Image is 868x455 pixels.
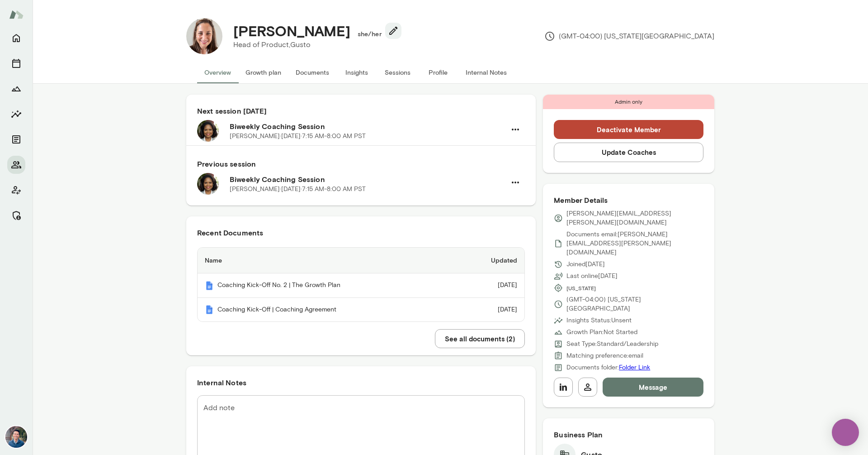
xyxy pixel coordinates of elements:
img: Mento [205,281,214,290]
button: Message [603,378,703,397]
span: [US_STATE] [566,284,596,292]
img: Alex Yu [5,426,27,448]
p: Insights Status: Unsent [566,316,632,325]
p: (GMT-04:00) [US_STATE][GEOGRAPHIC_DATA] [544,31,714,42]
th: Coaching Kick-Off | Coaching Agreement [198,298,455,322]
button: Sessions [7,54,25,72]
p: Last online [DATE] [566,272,618,281]
h6: Member Details [554,195,703,206]
button: Documents [288,62,336,83]
button: Documents [7,130,25,148]
a: Folder Link [619,364,650,371]
h6: Next session [DATE] [197,105,525,116]
button: Profile [418,62,458,83]
h6: Business Plan [554,429,703,440]
p: Joined [DATE] [566,260,605,269]
h6: Recent Documents [197,227,525,238]
img: Mento [205,305,214,314]
button: Client app [7,181,25,199]
button: Insights [336,62,377,83]
td: [DATE] [455,273,524,298]
h6: Internal Notes [197,377,525,388]
p: Head of Product, Gusto [233,39,394,50]
p: [PERSON_NAME][EMAIL_ADDRESS][PERSON_NAME][DOMAIN_NAME] [566,209,703,227]
th: Coaching Kick-Off No. 2 | The Growth Plan [198,273,455,298]
p: [PERSON_NAME] · [DATE] · 7:15 AM-8:00 AM PST [230,132,366,141]
button: Growth plan [238,62,288,83]
button: Manage [7,206,25,225]
p: (GMT-04:00) [US_STATE][GEOGRAPHIC_DATA] [566,295,703,313]
td: [DATE] [455,298,524,322]
h6: she/her [358,29,382,38]
button: Overview [197,62,238,83]
img: Mento [9,6,24,23]
h6: Biweekly Coaching Session [230,121,506,132]
p: Growth Plan: Not Started [566,328,637,337]
button: Growth Plan [7,80,25,98]
th: Name [198,248,455,273]
button: Home [7,29,25,47]
button: Insights [7,105,25,123]
th: Updated [455,248,524,273]
h4: [PERSON_NAME] [233,22,350,39]
p: Matching preference: email [566,351,643,360]
h6: Biweekly Coaching Session [230,174,506,185]
button: Members [7,156,25,174]
div: Admin only [543,95,714,109]
button: Sessions [377,62,418,83]
p: Seat Type: Standard/Leadership [566,340,658,349]
button: See all documents (2) [435,329,525,348]
p: Documents folder: [566,363,650,372]
p: Documents email: [PERSON_NAME][EMAIL_ADDRESS][PERSON_NAME][DOMAIN_NAME] [566,230,703,257]
img: Rachel Kaplowitz [186,18,222,54]
button: Deactivate Member [554,120,703,139]
h6: Previous session [197,158,525,169]
button: Update Coaches [554,143,703,162]
button: Internal Notes [458,62,514,83]
p: [PERSON_NAME] · [DATE] · 7:15 AM-8:00 AM PST [230,185,366,194]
